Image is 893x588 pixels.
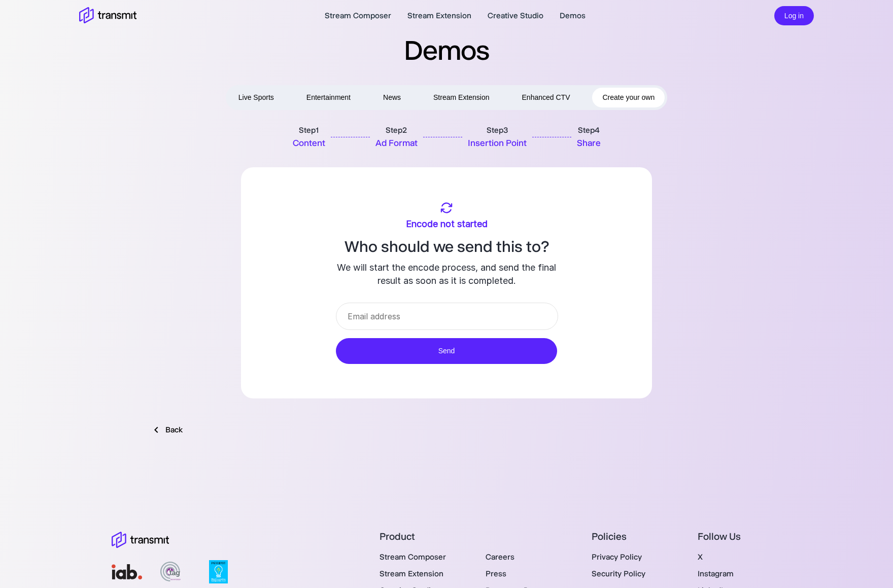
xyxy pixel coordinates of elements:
[592,88,665,107] button: Create your own
[380,569,443,578] a: Stream Extension
[698,552,703,562] a: X
[296,88,361,107] button: Entertainment
[560,10,586,22] a: Demos
[336,303,558,330] input: Email address
[487,124,508,136] p: Step 3
[228,88,284,107] button: Live Sports
[299,124,319,136] p: Step 1
[345,238,549,256] p: Who should we send this to?
[336,338,557,364] button: Send
[160,562,181,581] img: Tag Registered
[486,569,506,578] a: Press
[407,10,471,22] a: Stream Extension
[373,88,411,107] button: News
[512,88,580,107] button: Enhanced CTV
[386,124,407,136] p: Step 2
[774,10,814,20] a: Log in
[209,560,228,583] img: Fast Company Most Innovative Companies 2022
[380,531,569,547] div: Product
[57,32,836,68] h2: Demos
[336,261,557,287] p: We will start the encode process, and send the final result as soon as it is completed.
[774,6,814,26] button: Log in
[140,420,193,439] a: Back
[423,88,500,107] button: Stream Extension
[592,531,675,547] div: Policies
[406,217,488,231] p: Encode not started
[698,569,734,578] a: Instagram
[293,136,325,150] p: Content
[578,124,599,136] p: Step 4
[486,552,514,562] a: Careers
[602,91,655,104] span: Create your own
[698,531,781,547] div: Follow Us
[375,136,418,150] p: Ad Format
[325,10,391,22] a: Stream Composer
[488,10,543,22] a: Creative Studio
[577,136,601,150] p: Share
[112,564,142,579] img: iab Member
[592,552,642,562] a: Privacy Policy
[592,569,645,578] a: Security Policy
[380,552,446,562] a: Stream Composer
[468,136,527,150] p: Insertion Point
